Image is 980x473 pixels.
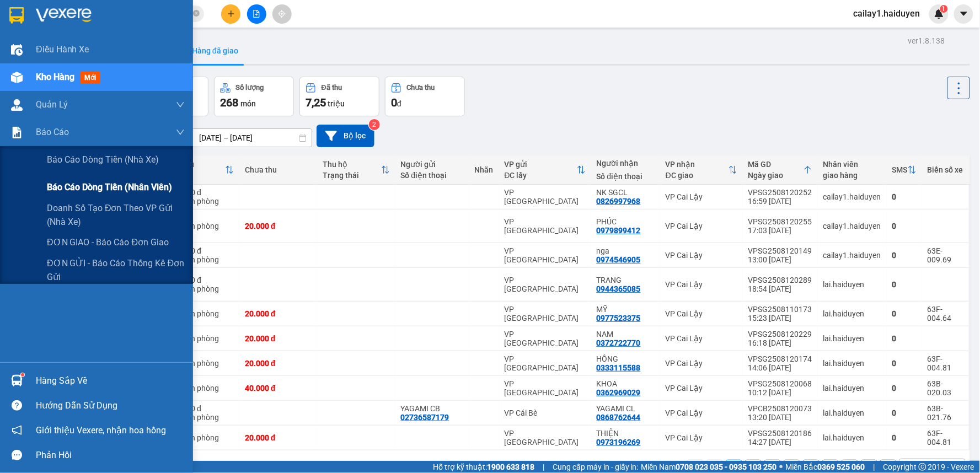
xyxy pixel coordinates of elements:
[505,276,586,293] div: VP [GEOGRAPHIC_DATA]
[942,5,946,13] span: 1
[543,461,544,473] span: |
[597,338,641,347] div: 0372722770
[666,222,737,230] div: VP Cai Lậy
[299,77,379,116] button: Đã thu7,25 triệu
[12,425,22,436] span: notification
[748,188,812,197] div: VPSG2508120252
[892,359,917,368] div: 0
[171,197,234,206] div: Tại văn phòng
[892,251,917,260] div: 0
[748,314,812,322] div: 15:23 [DATE]
[193,9,200,19] span: close-circle
[641,461,777,473] span: Miền Nam
[36,447,185,464] div: Phản hồi
[940,5,948,13] sup: 1
[892,334,917,343] div: 0
[245,359,312,368] div: 20.000 đ
[928,429,963,447] div: 63F-004.81
[928,379,963,397] div: 63B-020.03
[823,409,881,417] div: lai.haiduyen
[666,409,737,417] div: VP Cai Lậy
[323,171,381,180] div: Trạng thái
[221,4,240,24] button: plus
[823,334,881,343] div: lai.haiduyen
[919,463,927,471] span: copyright
[748,363,812,372] div: 14:06 [DATE]
[47,256,185,284] span: ĐƠN GỬI - Báo cáo thống kê đơn gửi
[36,72,74,82] span: Kho hàng
[892,192,917,201] div: 0
[505,409,586,417] div: VP Cái Bè
[874,461,875,473] span: |
[11,127,23,138] img: solution-icon
[597,379,655,388] div: KHOA
[171,255,234,264] div: Tại văn phòng
[597,172,655,181] div: Số điện thoại
[369,119,380,130] sup: 2
[505,379,586,397] div: VP [GEOGRAPHIC_DATA]
[748,305,812,314] div: VPSG2508110173
[505,160,577,169] div: VP gửi
[505,429,586,447] div: VP [GEOGRAPHIC_DATA]
[214,77,294,116] button: Số lượng268món
[823,160,881,169] div: Nhân viên
[245,222,312,230] div: 20.000 đ
[823,359,881,368] div: lai.haiduyen
[47,180,172,194] span: Báo cáo dòng tiền (nhân viên)
[475,165,494,174] div: Nhãn
[72,36,184,49] div: TRANG
[176,100,185,109] span: down
[928,305,963,322] div: 63F-004.64
[666,280,737,289] div: VP Cai Lậy
[748,226,812,235] div: 17:03 [DATE]
[245,433,312,442] div: 20.000 đ
[401,404,464,413] div: YAGAMI CB
[959,9,969,19] span: caret-down
[748,276,812,284] div: VPSG2508120289
[253,10,260,18] span: file-add
[748,413,812,422] div: 13:20 [DATE]
[278,10,286,18] span: aim
[818,463,865,471] strong: 0369 525 060
[36,423,166,437] span: Giới thiệu Vexere, nhận hoa hồng
[666,433,737,442] div: VP Cai Lậy
[748,388,812,397] div: 10:12 [DATE]
[823,222,881,230] div: cailay1.haiduyen
[597,276,655,284] div: TRANG
[666,309,737,318] div: VP Cai Lậy
[171,276,234,284] div: 30.000 đ
[597,197,641,206] div: 0826997968
[597,226,641,235] div: 0979899412
[171,222,234,230] div: Tại văn phòng
[597,330,655,338] div: NAM
[47,235,169,249] span: ĐƠN GIAO - Báo cáo đơn giao
[317,155,395,185] th: Toggle SortBy
[171,188,234,197] div: 20.000 đ
[72,49,184,64] div: 0933743834
[597,388,641,397] div: 0362969029
[171,334,234,343] div: Tại văn phòng
[36,42,89,56] span: Điều hành xe
[597,438,641,447] div: 0973196269
[928,246,963,264] div: 63E-009.69
[597,284,641,293] div: 0944365085
[823,280,881,289] div: lai.haiduyen
[505,330,586,347] div: VP [GEOGRAPHIC_DATA]
[928,354,963,372] div: 63F-004.81
[887,155,922,185] th: Toggle SortBy
[323,160,381,169] div: Thu hộ
[11,99,23,111] img: warehouse-icon
[597,354,655,363] div: HỒNG
[892,280,917,289] div: 0
[597,255,641,264] div: 0974546905
[317,125,374,147] button: Bộ lọc
[597,314,641,322] div: 0977523375
[47,201,185,229] span: Doanh số tạo đơn theo VP gửi (nhà xe)
[11,44,23,56] img: warehouse-icon
[505,305,586,322] div: VP [GEOGRAPHIC_DATA]
[407,84,435,92] div: Chưa thu
[401,160,464,169] div: Người gửi
[823,433,881,442] div: lai.haiduyen
[660,155,743,185] th: Toggle SortBy
[171,433,234,442] div: Tại văn phòng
